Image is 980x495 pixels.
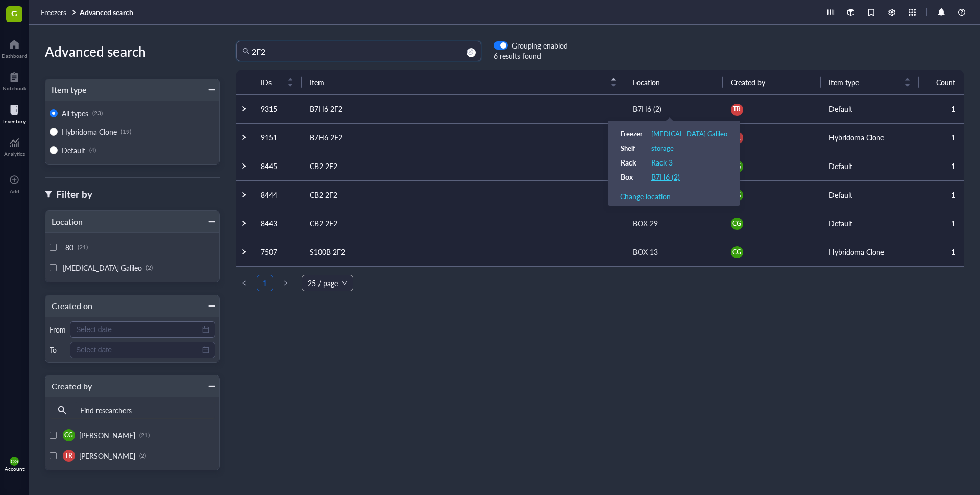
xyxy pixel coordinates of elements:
span: Item [310,77,604,88]
a: Freezers [41,8,78,17]
li: Previous Page [236,275,253,291]
div: Grouping enabled [512,41,568,50]
div: (2) [146,264,153,272]
div: Advanced search [45,41,220,62]
span: Freezers [41,7,66,17]
div: Notebook [3,85,26,91]
span: All types [62,108,88,119]
div: Dashboard [2,53,27,59]
th: Count [919,70,964,95]
span: 25 / page [308,275,347,291]
span: left [241,280,248,286]
span: G [11,7,17,19]
div: Shelf [621,144,650,153]
th: Location [625,70,723,95]
div: Box [621,172,650,181]
a: Notebook [3,69,26,91]
div: (23) [92,109,103,117]
td: 1 [919,152,964,180]
div: To [50,345,66,355]
td: CB2 2F2 [302,209,625,238]
td: Hybridoma Clone [821,123,919,152]
div: Analytics [4,151,24,157]
th: Item [302,70,625,95]
div: Change location [620,191,728,202]
td: 1 [919,123,964,152]
a: storage [651,144,674,153]
div: Freezer [621,129,650,138]
td: 1 [919,180,964,209]
div: (2) [139,452,146,460]
div: 6 results found [494,50,568,61]
div: B7H6 (2) [633,103,661,114]
td: B7H6 2F2 [302,95,625,123]
div: (19) [121,128,131,136]
span: -80 [63,242,73,252]
td: 1 [919,238,964,266]
td: Hybridoma Clone [821,238,919,266]
div: Created by [45,379,92,393]
div: (4) [89,146,96,154]
span: TR [65,451,72,460]
span: Default [62,145,85,155]
td: CB2 2F2 [302,152,625,180]
div: Account [5,466,24,472]
td: 8445 [253,152,302,180]
span: CG [732,219,741,228]
td: 1 [919,209,964,238]
td: B7H6 2F2 [302,123,625,152]
span: [PERSON_NAME] [79,430,135,440]
div: Item type [45,83,87,97]
a: Dashboard [2,36,27,59]
div: Created on [45,299,92,313]
td: 1 [919,95,964,123]
div: BOX 29 [633,218,658,229]
td: 9151 [253,123,302,152]
div: Page Size [302,275,353,291]
th: Created by [723,70,821,95]
td: S100B 2F2 [302,238,625,266]
span: [PERSON_NAME] [79,451,135,461]
div: Location [45,215,83,229]
td: 8444 [253,180,302,209]
div: BOX 13 [633,246,658,257]
input: Select date [76,344,200,356]
span: CG [732,248,741,257]
button: left [236,275,253,291]
span: CG [11,458,18,464]
div: From [50,325,66,334]
a: [MEDICAL_DATA] Galileo [651,129,727,138]
span: CG [64,431,73,440]
span: Item type [829,77,898,88]
div: Inventory [3,118,26,124]
td: Default [821,209,919,238]
a: B7H6 (2) [651,172,680,181]
span: [MEDICAL_DATA] Galileo [63,263,142,273]
button: right [277,275,293,291]
td: Default [821,152,919,180]
span: IDs [261,77,281,88]
div: (21) [139,431,150,439]
td: 9315 [253,95,302,123]
span: right [282,280,288,286]
a: 1 [257,275,273,291]
li: Next Page [277,275,293,291]
a: Advanced search [80,8,135,17]
a: Analytics [4,134,24,157]
div: Add [10,188,19,194]
input: Select date [76,324,200,335]
div: Rack [621,158,650,167]
div: Rack 3 [651,158,673,167]
span: TR [733,105,741,114]
td: 7507 [253,238,302,266]
td: CB2 2F2 [302,180,625,209]
li: 1 [257,275,273,291]
th: IDs [253,70,302,95]
span: Hybridoma Clone [62,127,117,137]
th: Item type [821,70,919,95]
a: Inventory [3,102,26,124]
div: (21) [78,243,88,251]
